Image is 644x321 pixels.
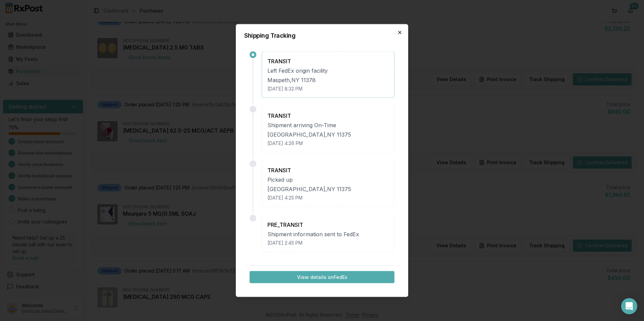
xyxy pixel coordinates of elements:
div: Shipment information sent to FedEx [267,230,389,238]
div: [DATE] 4:25 PM [267,194,389,201]
div: Picked up [267,176,389,184]
button: View details onFedEx [250,271,394,283]
div: [DATE] 2:45 PM [267,240,389,246]
div: [GEOGRAPHIC_DATA] , NY 11375 [267,131,389,139]
div: [DATE] 8:32 PM [267,85,389,92]
div: TRANSIT [267,57,389,65]
div: [GEOGRAPHIC_DATA] , NY 11375 [267,185,389,193]
div: [DATE] 4:26 PM [267,140,389,147]
div: PRE_TRANSIT [267,221,389,229]
h2: Shipping Tracking [244,33,400,39]
div: TRANSIT [267,112,389,120]
div: Maspeth , NY 11378 [267,76,389,84]
div: Shipment arriving On-Time [267,121,389,129]
div: TRANSIT [267,166,389,174]
div: Left FedEx origin facility [267,67,389,75]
